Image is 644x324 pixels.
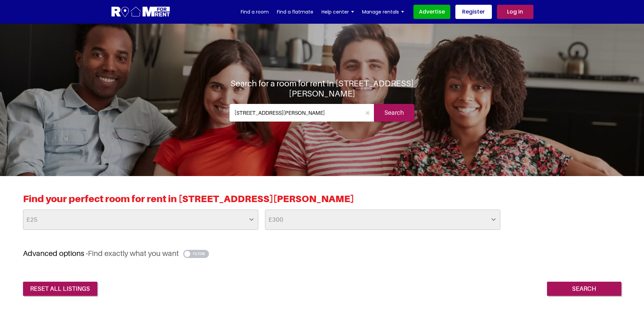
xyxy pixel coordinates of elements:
a: Manage rentals [362,7,404,17]
span: Find exactly what you want [88,249,179,258]
h3: Advanced options - [23,249,621,258]
a: Advertise [413,5,450,19]
a: Log in [497,5,533,19]
a: Help center [321,7,354,17]
input: Search [374,104,414,122]
img: Logo for Room for Rent, featuring a welcoming design with a house icon and modern typography [111,6,171,18]
input: Where do you want to live. Search by town or postcode [230,104,362,122]
h2: Find your perfect room for rent in [STREET_ADDRESS][PERSON_NAME] [23,193,621,210]
a: Find a flatmate [277,7,313,17]
input: Search [547,282,621,296]
h1: Search for a room for rent in [STREET_ADDRESS][PERSON_NAME] [230,78,415,99]
a: Find a room [241,7,269,17]
a: Register [455,5,492,19]
a: reset all listings [23,282,97,296]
